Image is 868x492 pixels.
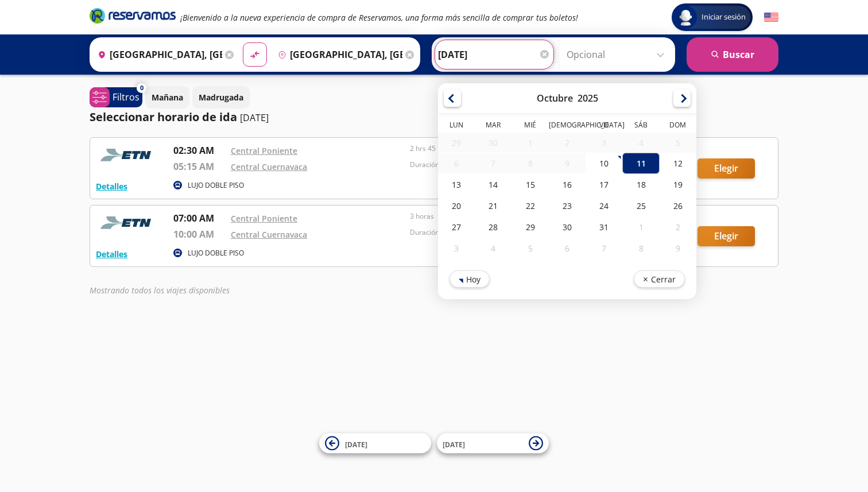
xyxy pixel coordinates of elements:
div: 01-Oct-25 [512,133,549,153]
button: Cerrar [634,270,685,288]
p: 07:00 AM [173,211,225,225]
p: Duración [410,227,583,238]
p: [DATE] [240,111,269,125]
button: English [764,10,778,25]
button: Buscar [687,37,778,72]
div: 09-Nov-25 [660,238,696,259]
th: Sábado [622,120,659,133]
div: 10-Oct-25 [586,153,622,174]
p: 02:30 AM [173,144,225,157]
img: RESERVAMOS [96,211,159,234]
div: 2025 [578,92,598,104]
button: Detalles [96,248,127,260]
div: 30-Sep-25 [475,133,511,153]
button: Elegir [697,158,755,179]
input: Buscar Destino [273,40,402,69]
div: 02-Oct-25 [549,133,586,153]
span: Iniciar sesión [697,11,750,23]
p: 10:00 AM [173,227,225,241]
div: 06-Oct-25 [438,153,475,173]
th: Domingo [660,120,696,133]
div: 13-Oct-25 [438,174,475,195]
button: Elegir [697,226,755,246]
div: 15-Oct-25 [512,174,549,195]
th: Viernes [586,120,622,133]
button: Hoy [449,270,490,288]
p: Filtros [113,90,139,104]
span: [DATE] [443,439,465,449]
th: Miércoles [512,120,549,133]
button: Madrugada [192,86,250,109]
div: 02-Nov-25 [660,216,696,238]
a: Brand Logo [90,7,176,28]
button: [DATE] [437,433,549,454]
div: 16-Oct-25 [549,174,586,195]
div: 29-Sep-25 [438,133,475,153]
button: Mañana [145,86,189,109]
div: 08-Oct-25 [512,153,549,173]
span: 0 [140,83,144,93]
div: 29-Oct-25 [512,216,549,238]
div: Octubre [537,92,573,104]
p: 3 horas [410,211,583,222]
div: 27-Oct-25 [438,216,475,238]
p: LUJO DOBLE PISO [188,248,244,258]
div: 06-Nov-25 [549,238,586,259]
div: 01-Nov-25 [622,216,659,238]
div: 07-Oct-25 [475,153,511,173]
p: Mañana [152,91,183,103]
div: 04-Oct-25 [622,133,659,153]
th: Martes [475,120,511,133]
div: 17-Oct-25 [586,174,622,195]
div: 26-Oct-25 [660,195,696,216]
input: Buscar Origen [93,40,222,69]
div: 25-Oct-25 [622,195,659,216]
div: 30-Oct-25 [549,216,586,238]
div: 07-Nov-25 [586,238,622,259]
a: Central Poniente [231,145,297,156]
em: ¡Bienvenido a la nueva experiencia de compra de Reservamos, una forma más sencilla de comprar tus... [180,12,578,23]
div: 14-Oct-25 [475,174,511,195]
div: 31-Oct-25 [586,216,622,238]
div: 28-Oct-25 [475,216,511,238]
div: 18-Oct-25 [622,174,659,195]
button: Detalles [96,180,127,192]
img: RESERVAMOS [96,144,159,166]
div: 20-Oct-25 [438,195,475,216]
input: Opcional [567,40,669,69]
a: Central Cuernavaca [231,161,307,172]
p: Madrugada [199,91,243,103]
a: Central Poniente [231,213,297,224]
span: [DATE] [345,439,367,449]
div: 21-Oct-25 [475,195,511,216]
p: Duración [410,160,583,170]
div: 04-Nov-25 [475,238,511,259]
p: 05:15 AM [173,160,225,173]
em: Mostrando todos los viajes disponibles [90,285,230,296]
div: 09-Oct-25 [549,153,586,173]
div: 05-Nov-25 [512,238,549,259]
div: 22-Oct-25 [512,195,549,216]
th: Jueves [549,120,586,133]
div: 05-Oct-25 [660,133,696,153]
th: Lunes [438,120,475,133]
div: 23-Oct-25 [549,195,586,216]
div: 08-Nov-25 [622,238,659,259]
p: LUJO DOBLE PISO [188,180,244,191]
div: 03-Nov-25 [438,238,475,259]
input: Elegir Fecha [438,40,551,69]
div: 11-Oct-25 [622,153,659,174]
div: 24-Oct-25 [586,195,622,216]
div: 19-Oct-25 [660,174,696,195]
i: Brand Logo [90,7,176,24]
button: [DATE] [319,433,431,454]
p: Seleccionar horario de ida [90,109,237,126]
div: 03-Oct-25 [586,133,622,153]
button: 0Filtros [90,87,142,107]
p: 2 hrs 45 mins [410,144,583,154]
a: Central Cuernavaca [231,229,307,240]
div: 12-Oct-25 [660,153,696,174]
